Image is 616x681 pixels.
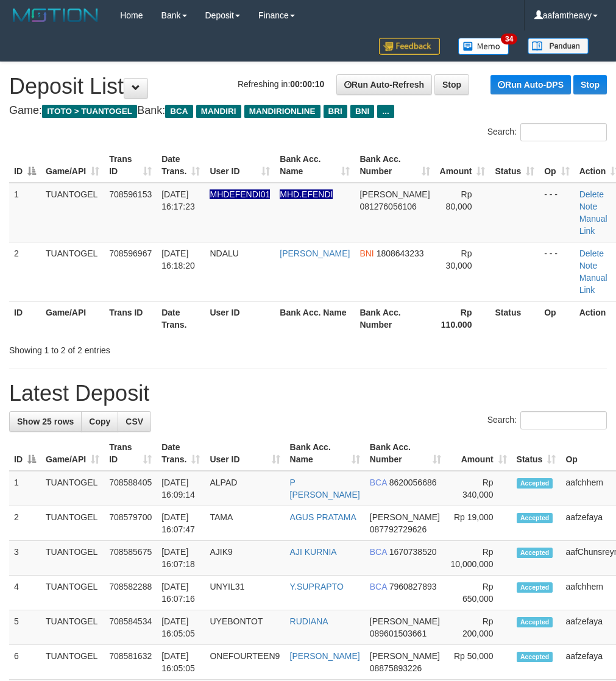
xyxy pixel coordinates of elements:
[275,148,355,183] th: Bank Acc. Name: activate to sort column ascending
[280,189,333,199] a: MHD.EFENDI
[379,38,440,55] img: Feedback.jpg
[81,411,118,432] a: Copy
[41,436,104,471] th: Game/API: activate to sort column ascending
[446,249,472,270] span: Rp 30,000
[104,610,157,645] td: 708584534
[157,471,205,506] td: [DATE] 16:09:14
[487,123,607,141] label: Search:
[370,547,387,557] span: BCA
[434,74,469,95] a: Stop
[370,512,440,522] span: [PERSON_NAME]
[355,301,434,336] th: Bank Acc. Number
[377,105,394,118] span: ...
[205,506,285,541] td: TAMA
[539,148,574,183] th: Op: activate to sort column ascending
[290,512,356,522] a: AGUS PRATAMA
[9,436,41,471] th: ID: activate to sort column descending
[280,249,350,258] a: [PERSON_NAME]
[165,105,193,118] span: BCA
[446,610,512,645] td: Rp 200,000
[109,249,152,258] span: 708596967
[205,301,275,336] th: User ID
[104,471,157,506] td: 708588405
[161,249,195,270] span: [DATE] 16:18:20
[435,148,490,183] th: Amount: activate to sort column ascending
[161,189,195,211] span: [DATE] 16:17:23
[104,506,157,541] td: 708579700
[89,417,110,426] span: Copy
[157,506,205,541] td: [DATE] 16:07:47
[446,576,512,610] td: Rp 650,000
[9,576,41,610] td: 4
[42,105,137,118] span: ITOTO > TUANTOGEL
[9,541,41,576] td: 3
[290,616,328,626] a: RUDIANA
[9,645,41,680] td: 6
[41,301,104,336] th: Game/API
[157,148,205,183] th: Date Trans.: activate to sort column ascending
[205,610,285,645] td: UYEBONTOT
[109,189,152,199] span: 708596153
[377,249,424,258] span: Copy 1808643233 to clipboard
[290,547,337,557] a: AJI KURNIA
[446,436,512,471] th: Amount: activate to sort column ascending
[210,249,238,258] span: NDALU
[244,105,320,118] span: MANDIRIONLINE
[501,34,517,44] span: 34
[157,610,205,645] td: [DATE] 16:05:05
[579,214,607,236] a: Manual Link
[41,645,104,680] td: TUANTOGEL
[517,478,553,489] span: Accepted
[9,610,41,645] td: 5
[41,506,104,541] td: TUANTOGEL
[205,436,285,471] th: User ID: activate to sort column ascending
[9,74,607,99] h1: Deposit List
[370,524,427,534] span: Copy 087792729626 to clipboard
[205,471,285,506] td: ALPAD
[370,582,387,591] span: BCA
[435,301,490,336] th: Rp 110.000
[512,436,561,471] th: Status: activate to sort column ascending
[126,417,143,426] span: CSV
[41,576,104,610] td: TUANTOGEL
[157,645,205,680] td: [DATE] 16:05:05
[238,79,324,89] span: Refreshing in:
[290,582,344,591] a: Y.SUPRAPTO
[446,471,512,506] td: Rp 340,000
[520,123,607,141] input: Search:
[196,105,241,118] span: MANDIRI
[41,148,104,183] th: Game/API: activate to sort column ascending
[104,148,157,183] th: Trans ID: activate to sort column ascending
[41,471,104,506] td: TUANTOGEL
[104,576,157,610] td: 708582288
[573,75,607,94] a: Stop
[446,541,512,576] td: Rp 10,000,000
[41,541,104,576] td: TUANTOGEL
[517,582,553,593] span: Accepted
[210,189,270,199] span: Nama rekening ada tanda titik/strip, harap diedit
[157,301,205,336] th: Date Trans.
[275,301,355,336] th: Bank Acc. Name
[528,38,589,54] img: panduan.png
[41,242,104,301] td: TUANTOGEL
[285,436,365,471] th: Bank Acc. Name: activate to sort column ascending
[324,105,347,118] span: BRI
[370,478,387,487] span: BCA
[17,417,74,426] span: Show 25 rows
[290,651,360,661] a: [PERSON_NAME]
[579,261,598,270] a: Note
[389,582,437,591] span: Copy 7960827893 to clipboard
[9,339,247,356] div: Showing 1 to 2 of 2 entries
[9,105,607,117] h4: Game: Bank:
[9,506,41,541] td: 2
[579,189,604,199] a: Delete
[517,548,553,558] span: Accepted
[539,301,574,336] th: Op
[539,183,574,242] td: - - -
[41,610,104,645] td: TUANTOGEL
[449,30,519,62] a: 34
[490,148,539,183] th: Status: activate to sort column ascending
[389,547,437,557] span: Copy 1670738520 to clipboard
[355,148,434,183] th: Bank Acc. Number: activate to sort column ascending
[350,105,374,118] span: BNI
